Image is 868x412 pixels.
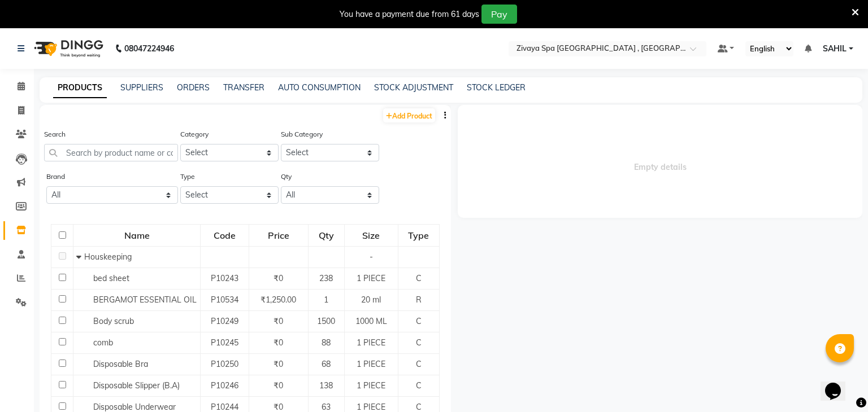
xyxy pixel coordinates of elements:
span: P10244 [211,402,238,412]
b: 08047224946 [124,33,174,64]
span: ₹0 [274,359,283,369]
span: Disposable Underwear [93,402,176,412]
span: Disposable Bra [93,359,148,369]
div: You have a payment due from 61 days [340,8,479,20]
button: Pay [481,5,517,24]
img: logo [29,33,106,64]
div: Qty [309,225,344,246]
span: 1 PIECE [357,402,385,412]
label: Type [180,172,195,182]
span: C [416,359,422,369]
span: Houskeeping [84,252,132,262]
span: ₹0 [274,273,283,283]
span: R [416,295,422,305]
a: AUTO CONSUMPTION [278,82,361,93]
label: Search [44,129,66,139]
span: Disposable Slipper (B.A) [93,380,180,391]
a: SUPPLIERS [120,82,163,93]
span: 88 [322,338,331,348]
span: ₹0 [274,380,283,391]
span: P10243 [211,273,238,283]
div: Type [399,225,439,246]
a: Add Product [383,108,435,122]
a: STOCK LEDGER [467,82,526,93]
span: 1 PIECE [357,359,385,369]
div: Price [250,225,307,246]
span: Empty details [458,105,862,218]
span: C [416,402,422,412]
span: SAHIL [823,43,847,55]
span: 1000 ML [355,316,387,326]
span: 63 [322,402,331,412]
span: BERGAMOT ESSENTIAL OIL [93,295,197,305]
a: ORDERS [177,82,210,93]
label: Qty [281,172,292,182]
span: Collapse Row [76,252,84,262]
span: 68 [322,359,331,369]
a: PRODUCTS [53,78,107,98]
label: Sub Category [281,129,323,139]
span: 1 PIECE [357,273,385,283]
a: TRANSFER [223,82,264,93]
span: P10534 [211,295,238,305]
input: Search by product name or code [44,144,178,161]
span: P10250 [211,359,238,369]
span: P10249 [211,316,238,326]
span: 20 ml [361,295,381,305]
span: P10246 [211,380,238,391]
span: Body scrub [93,316,134,326]
span: 1500 [317,316,335,326]
span: C [416,273,422,283]
span: ₹1,250.00 [261,295,296,305]
span: 1 PIECE [357,380,385,391]
div: Code [201,225,248,246]
span: 138 [319,380,333,391]
div: Size [345,225,397,246]
span: 1 PIECE [357,338,385,348]
span: C [416,338,422,348]
span: ₹0 [274,338,283,348]
span: - [370,252,373,262]
span: bed sheet [93,273,129,283]
span: 238 [319,273,333,283]
span: comb [93,338,113,348]
label: Brand [46,172,65,182]
a: STOCK ADJUSTMENT [374,82,453,93]
span: ₹0 [274,316,283,326]
span: ₹0 [274,402,283,412]
div: Name [74,225,199,246]
span: C [416,316,422,326]
span: 1 [324,295,328,305]
iframe: chat widget [821,367,857,401]
label: Category [180,129,209,139]
span: C [416,380,422,391]
span: P10245 [211,338,238,348]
